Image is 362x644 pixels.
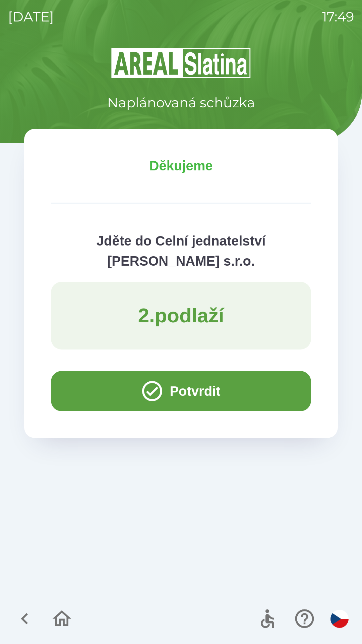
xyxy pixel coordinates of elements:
[51,231,311,271] p: Jděte do Celní jednatelství [PERSON_NAME] s.r.o.
[51,156,311,176] p: Děkujeme
[138,303,224,328] p: 2 . podlaží
[51,371,311,411] button: Potvrdit
[24,47,338,79] img: Logo
[107,93,255,113] p: Naplánovaná schůzka
[8,7,54,27] p: [DATE]
[330,610,349,628] img: cs flag
[322,7,354,27] p: 17:49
